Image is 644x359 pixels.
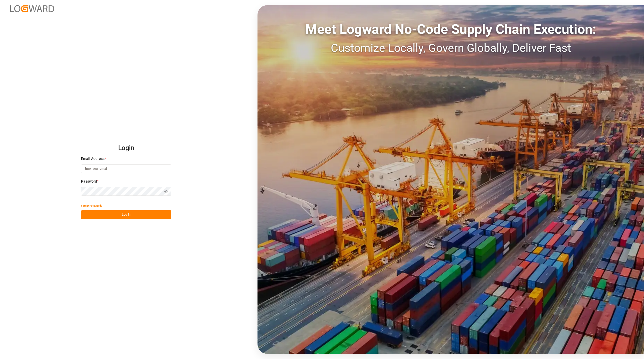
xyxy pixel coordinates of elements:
[81,179,97,184] span: Password
[257,39,644,56] div: Customize Locally, Govern Globally, Deliver Fast
[81,156,104,161] span: Email Address
[81,210,171,219] button: Log In
[257,19,644,39] div: Meet Logward No-Code Supply Chain Execution:
[81,164,171,173] input: Enter your email
[81,201,102,210] button: Forgot Password?
[81,140,171,156] h2: Login
[10,5,54,12] img: Logward_new_orange.png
